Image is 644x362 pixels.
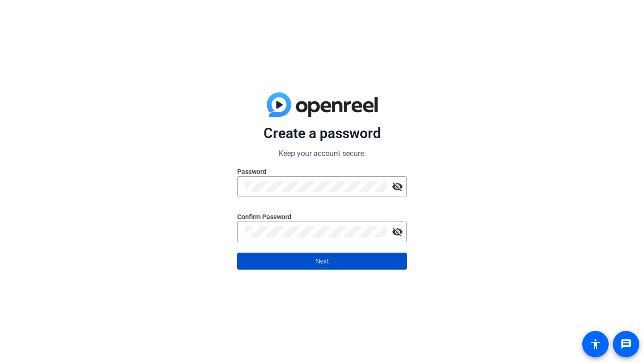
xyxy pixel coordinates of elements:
p: Keep your account secure. [237,148,407,159]
label: Confirm Password [237,212,407,222]
mat-icon: visibility_off [388,222,407,241]
button: Next [237,253,407,270]
label: Password [237,167,407,176]
mat-icon: accessibility [590,338,601,350]
mat-icon: visibility_off [388,177,407,196]
p: Create a password [237,124,407,142]
span: Next [315,252,329,270]
mat-icon: message [620,338,632,350]
img: blue-gradient.svg [267,92,378,117]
